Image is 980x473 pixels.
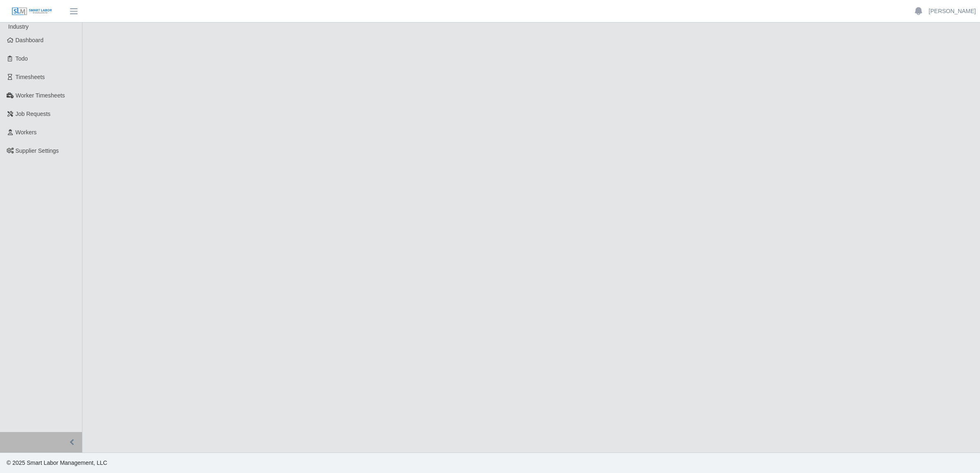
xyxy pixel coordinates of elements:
[16,129,37,136] span: Workers
[7,459,107,466] span: © 2025 Smart Labor Management, LLC
[8,23,29,30] span: Industry
[929,7,976,16] a: [PERSON_NAME]
[11,7,52,16] img: SLM Logo
[16,147,59,154] span: Supplier Settings
[16,111,51,117] span: Job Requests
[16,55,28,62] span: Todo
[16,92,65,99] span: Worker Timesheets
[16,74,45,80] span: Timesheets
[16,37,44,43] span: Dashboard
